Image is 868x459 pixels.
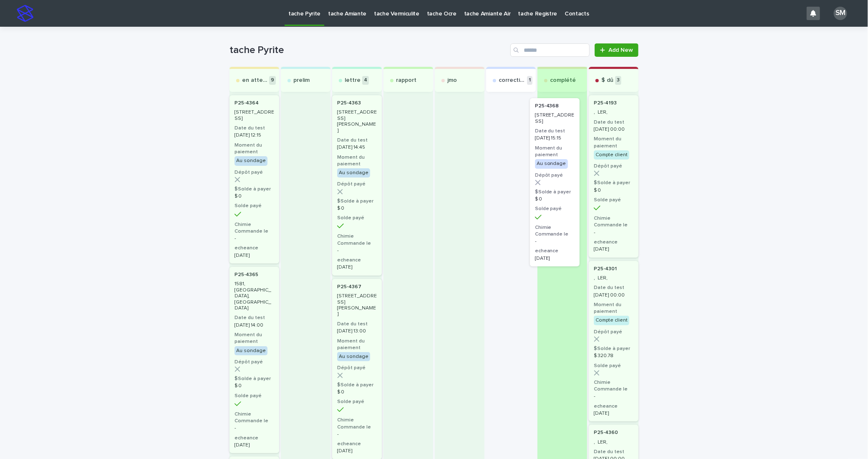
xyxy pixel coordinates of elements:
[595,43,638,57] a: Add New
[608,47,633,53] span: Add New
[834,7,847,20] div: SM
[510,43,590,57] input: Search
[499,77,525,84] p: correction exp
[17,5,33,22] img: stacker-logo-s-only.png
[527,76,532,85] p: 1
[230,44,507,56] h1: tache Pyrite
